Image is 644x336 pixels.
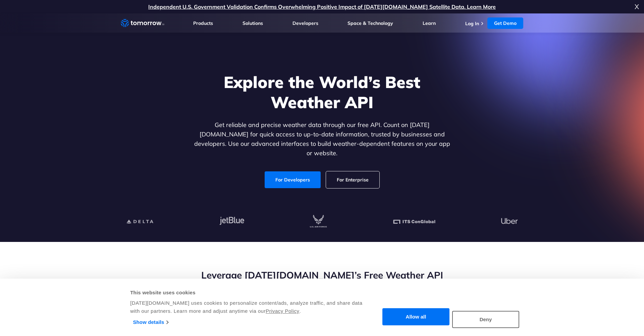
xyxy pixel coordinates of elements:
a: Get Demo [487,17,523,29]
button: Deny [452,311,519,328]
h2: Leverage [DATE][DOMAIN_NAME]’s Free Weather API [121,269,523,282]
h1: Explore the World’s Best Weather API [193,72,451,112]
a: Home link [121,18,164,28]
a: Products [193,20,213,26]
a: Developers [292,20,318,26]
a: Show details [133,317,168,327]
a: For Developers [265,171,321,188]
a: Log In [465,20,479,27]
a: Privacy Policy [266,308,299,314]
div: [DATE][DOMAIN_NAME] uses cookies to personalize content/ads, analyze traffic, and share data with... [130,299,363,315]
a: Independent U.S. Government Validation Confirms Overwhelming Positive Impact of [DATE][DOMAIN_NAM... [148,3,496,10]
button: Allow all [382,308,449,326]
p: Get reliable and precise weather data through our free API. Count on [DATE][DOMAIN_NAME] for quic... [193,120,451,158]
a: Solutions [243,20,263,26]
a: Space & Technology [347,20,393,26]
a: Learn [423,20,436,26]
a: For Enterprise [326,171,379,188]
div: This website uses cookies [130,289,363,297]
